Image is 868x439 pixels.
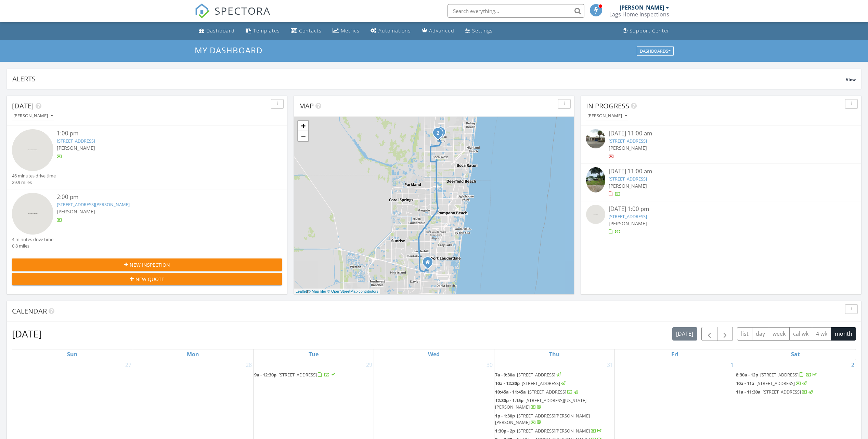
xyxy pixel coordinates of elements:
span: [STREET_ADDRESS] [522,380,560,386]
button: [DATE] [672,327,697,341]
a: Zoom in [298,121,308,131]
button: day [752,327,769,341]
a: Friday [670,349,680,359]
a: [DATE] 1:00 pm [STREET_ADDRESS] [PERSON_NAME] [586,205,856,235]
div: 46 minutes drive time [12,173,56,179]
span: 12:30p - 1:15p [495,397,523,403]
a: Go to August 1, 2025 [729,359,735,370]
span: [PERSON_NAME] [57,208,95,215]
input: Search everything... [448,4,584,18]
a: 10:45a - 11:45a [STREET_ADDRESS] [495,388,614,396]
a: Contacts [288,25,324,37]
i: 2 [437,131,439,136]
div: [DATE] 11:00 am [609,167,834,176]
div: Advanced [429,27,454,34]
a: Go to July 31, 2025 [606,359,614,370]
span: 7a - 9:30a [495,372,515,378]
a: Tuesday [307,349,320,359]
a: Go to August 2, 2025 [850,359,856,370]
a: 10a - 12:30p [STREET_ADDRESS] [495,380,567,386]
span: My Dashboard [195,44,262,56]
span: [STREET_ADDRESS][PERSON_NAME][PERSON_NAME] [495,413,590,425]
a: Advanced [419,25,457,37]
a: Go to July 30, 2025 [485,359,494,370]
a: 12:30p - 1:15p [STREET_ADDRESS][US_STATE][PERSON_NAME] [495,397,586,410]
button: list [737,327,752,341]
img: streetview [12,129,53,171]
img: streetview [12,193,53,234]
a: [STREET_ADDRESS] [609,176,647,182]
span: [PERSON_NAME] [609,220,647,227]
a: Sunday [66,349,79,359]
div: [PERSON_NAME] [620,4,664,11]
img: 9361991%2Fcover_photos%2F3d2tth9e9Xd0hE3ENnWN%2Fsmall.jpeg [586,167,605,192]
a: 1p - 1:30p [STREET_ADDRESS][PERSON_NAME][PERSON_NAME] [495,412,614,427]
button: cal wk [789,327,813,341]
span: Calendar [12,306,47,316]
a: 2:00 pm [STREET_ADDRESS][PERSON_NAME] [PERSON_NAME] 4 minutes drive time 0.8 miles [12,193,282,249]
a: Support Center [620,25,672,37]
div: | [294,289,380,294]
a: 1p - 1:30p [STREET_ADDRESS][PERSON_NAME][PERSON_NAME] [495,413,590,425]
a: Settings [463,25,495,37]
button: [PERSON_NAME] [586,111,629,121]
a: Wednesday [427,349,441,359]
a: [STREET_ADDRESS] [609,138,647,144]
button: [PERSON_NAME] [12,111,54,121]
button: Previous month [701,327,717,341]
span: [PERSON_NAME] [57,145,95,151]
span: 10a - 11a [736,380,754,386]
a: 10a - 11a [STREET_ADDRESS] [736,380,808,386]
h2: [DATE] [12,327,42,341]
img: streetview [586,129,605,148]
span: [STREET_ADDRESS] [763,389,801,395]
a: Zoom out [298,131,308,141]
div: 1:00 pm [57,129,259,138]
span: 11a - 11:30a [736,389,761,395]
a: [DATE] 11:00 am [STREET_ADDRESS] [PERSON_NAME] [586,129,856,160]
span: 8:30a - 12p [736,372,758,378]
a: 11a - 11:30a [STREET_ADDRESS] [736,388,855,396]
span: 1:30p - 2p [495,428,515,434]
div: 0.8 miles [12,243,53,249]
a: 12:30p - 1:15p [STREET_ADDRESS][US_STATE][PERSON_NAME] [495,397,614,411]
span: SPECTORA [215,3,271,18]
img: streetview [586,205,605,224]
a: 10a - 11a [STREET_ADDRESS] [736,380,855,388]
div: [PERSON_NAME] [587,114,627,118]
div: 4 minutes drive time [12,236,53,243]
a: Go to July 28, 2025 [244,359,253,370]
span: 10:45a - 11:45a [495,389,526,395]
div: Lags Home Inspections [609,11,669,18]
a: Go to July 27, 2025 [124,359,133,370]
div: 29.9 miles [12,179,56,186]
a: 10:45a - 11:45a [STREET_ADDRESS] [495,389,579,395]
span: 1p - 1:30p [495,413,515,419]
span: New Inspection [130,261,170,268]
div: 17065 Northway Cir, Boca Raton, FL 33496 [438,133,442,137]
div: 2:00 pm [57,193,259,201]
a: 7a - 9:30a [STREET_ADDRESS] [495,372,562,378]
a: Automations (Basic) [368,25,414,37]
div: 3624 SW 23 Court, Fort Lauderdale Florida 33312 [428,262,432,266]
a: © OpenStreetMap contributors [327,289,378,293]
span: [PERSON_NAME] [609,183,647,189]
a: 1:30p - 2p [STREET_ADDRESS][PERSON_NAME] [495,428,603,434]
div: [DATE] 11:00 am [609,129,834,138]
span: Map [299,101,314,110]
div: Dashboards [640,49,671,53]
a: Thursday [548,349,561,359]
a: © MapTiler [308,289,326,293]
a: SPECTORA [195,9,271,24]
span: [STREET_ADDRESS][US_STATE][PERSON_NAME] [495,397,586,410]
button: Next month [717,327,733,341]
div: Dashboard [206,27,235,34]
button: 4 wk [812,327,831,341]
div: Contacts [299,27,322,34]
a: 1:00 pm [STREET_ADDRESS] [PERSON_NAME] 46 minutes drive time 29.9 miles [12,129,282,186]
a: 11a - 11:30a [STREET_ADDRESS] [736,389,814,395]
span: [STREET_ADDRESS] [528,389,566,395]
a: [STREET_ADDRESS][PERSON_NAME] [57,201,130,208]
a: 7a - 9:30a [STREET_ADDRESS] [495,371,614,379]
span: [STREET_ADDRESS][PERSON_NAME] [517,428,590,434]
